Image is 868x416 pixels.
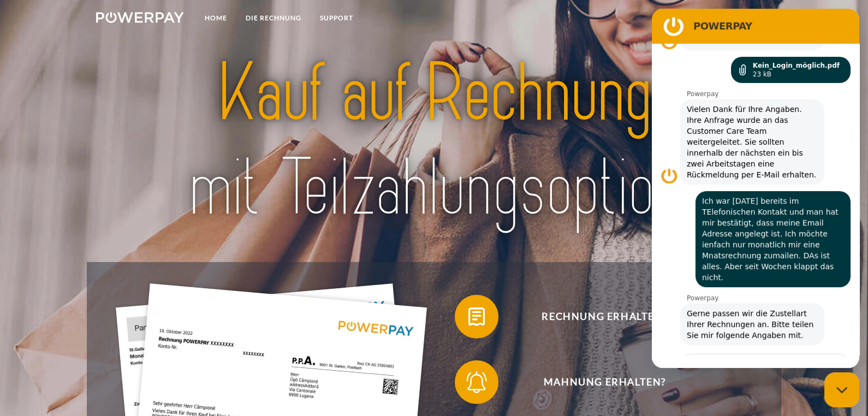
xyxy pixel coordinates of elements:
[463,303,490,330] img: qb_bill.svg
[824,372,859,407] iframe: Schaltfläche zum Öffnen des Messaging-Fensters; Konversation läuft
[463,369,490,396] img: qb_bell.svg
[471,295,739,338] span: Rechnung erhalten?
[129,41,739,240] img: title-powerpay_de.svg
[652,9,859,368] iframe: Messaging-Fenster
[716,8,750,28] a: agb
[96,12,184,23] img: logo-powerpay-white.svg
[455,360,739,404] button: Mahnung erhalten?
[455,295,739,338] button: Rechnung erhalten?
[471,360,739,404] span: Mahnung erhalten?
[195,8,236,28] a: Home
[311,8,362,28] a: SUPPORT
[236,8,311,28] a: DIE RECHNUNG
